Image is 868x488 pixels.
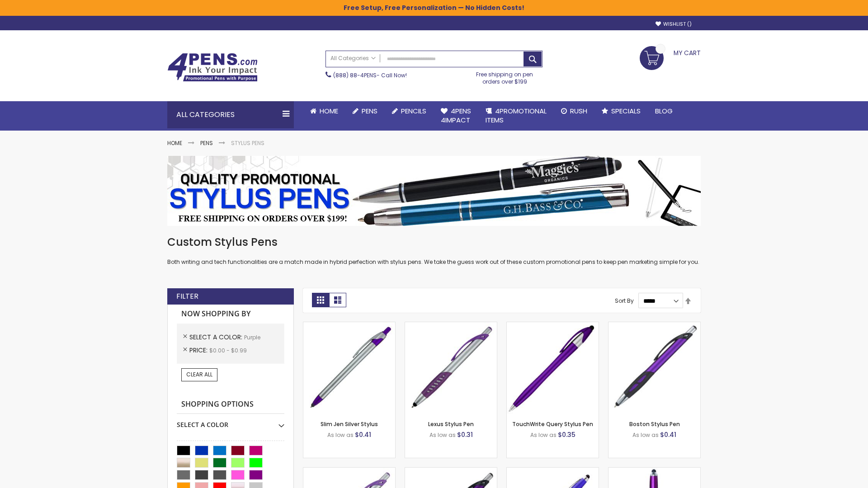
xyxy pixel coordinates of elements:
[189,333,244,342] span: Select A Color
[326,51,380,66] a: All Categories
[507,322,599,414] img: TouchWrite Query Stylus Pen-Purple
[385,101,434,121] a: Pencils
[611,106,641,116] span: Specials
[189,346,209,355] span: Price
[333,71,407,79] span: - Call Now!
[405,322,497,329] a: Lexus Stylus Pen-Purple
[327,431,354,439] span: As low as
[167,139,182,147] a: Home
[167,235,701,266] div: Both writing and tech functionalities are a match made in hybrid perfection with stylus pens. We ...
[655,106,673,116] span: Blog
[441,106,471,125] span: 4Pens 4impact
[507,467,599,475] a: Sierra Stylus Twist Pen-Purple
[467,67,543,85] div: Free shipping on pen orders over $199
[478,101,554,131] a: 4PROMOTIONALITEMS
[177,395,284,414] strong: Shopping Options
[333,71,377,79] a: (888) 88-4PENS
[167,53,258,82] img: 4Pens Custom Pens and Promotional Products
[405,322,497,414] img: Lexus Stylus Pen-Purple
[321,420,378,428] a: Slim Jen Silver Stylus
[512,420,593,428] a: TouchWrite Query Stylus Pen
[486,106,547,125] span: 4PROMOTIONAL ITEMS
[167,235,701,249] h1: Custom Stylus Pens
[507,322,599,329] a: TouchWrite Query Stylus Pen-Purple
[648,101,680,121] a: Blog
[209,347,247,354] span: $0.00 - $0.99
[429,431,456,439] span: As low as
[167,101,294,128] div: All Categories
[167,156,701,226] img: Stylus Pens
[244,333,260,341] span: Purple
[609,322,700,414] img: Boston Stylus Pen-Purple
[176,291,198,301] strong: Filter
[405,467,497,475] a: Lexus Metallic Stylus Pen-Purple
[554,101,594,121] a: Rush
[231,139,264,147] strong: Stylus Pens
[312,293,329,307] strong: Grid
[558,430,576,439] span: $0.35
[200,139,213,147] a: Pens
[320,106,338,116] span: Home
[303,322,395,329] a: Slim Jen Silver Stylus-Purple
[177,305,284,324] strong: Now Shopping by
[303,322,395,414] img: Slim Jen Silver Stylus-Purple
[362,106,377,116] span: Pens
[609,467,700,475] a: TouchWrite Command Stylus Pen-Purple
[330,55,376,62] span: All Categories
[345,101,385,121] a: Pens
[609,322,700,329] a: Boston Stylus Pen-Purple
[629,420,680,428] a: Boston Stylus Pen
[594,101,648,121] a: Specials
[434,101,478,131] a: 4Pens4impact
[660,430,676,439] span: $0.41
[186,371,212,378] span: Clear All
[615,297,634,305] label: Sort By
[457,430,473,439] span: $0.31
[181,368,217,381] a: Clear All
[656,21,692,28] a: Wishlist
[401,106,426,116] span: Pencils
[177,414,284,429] div: Select A Color
[570,106,587,116] span: Rush
[428,420,474,428] a: Lexus Stylus Pen
[303,101,345,121] a: Home
[632,431,659,439] span: As low as
[303,467,395,475] a: Boston Silver Stylus Pen-Purple
[355,430,371,439] span: $0.41
[530,431,557,439] span: As low as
